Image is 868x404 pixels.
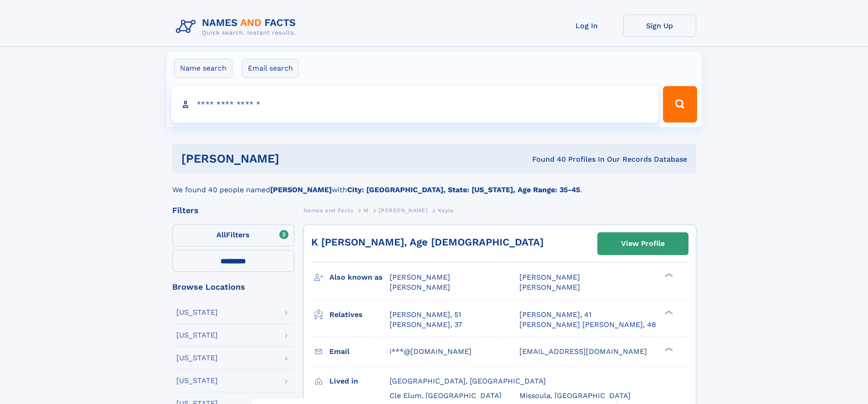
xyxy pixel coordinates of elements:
[406,154,687,164] div: Found 40 Profiles In Our Records Database
[303,205,354,216] a: Names and Facts
[172,206,294,215] div: Filters
[623,15,696,37] a: Sign Up
[379,205,427,216] a: [PERSON_NAME]
[242,59,299,78] label: Email search
[176,309,218,316] div: [US_STATE]
[329,307,390,322] h3: Relatives
[172,283,294,291] div: Browse Locations
[181,153,406,164] h1: [PERSON_NAME]
[176,332,218,339] div: [US_STATE]
[329,344,390,359] h3: Email
[390,310,461,320] a: [PERSON_NAME], 51
[172,225,294,246] label: Filters
[663,346,673,352] div: ❯
[347,185,580,194] b: City: [GEOGRAPHIC_DATA], State: [US_STATE], Age Range: 35-45
[390,377,546,385] span: [GEOGRAPHIC_DATA], [GEOGRAPHIC_DATA]
[364,205,369,216] a: M
[364,207,369,214] span: M
[663,309,673,315] div: ❯
[270,185,332,194] b: [PERSON_NAME]
[390,283,450,291] span: [PERSON_NAME]
[172,174,696,195] div: We found 40 people named with .
[519,347,647,356] span: [EMAIL_ADDRESS][DOMAIN_NAME]
[174,59,232,78] label: Name search
[598,233,688,255] a: View Profile
[519,273,580,281] span: [PERSON_NAME]
[176,354,218,362] div: [US_STATE]
[550,15,623,37] a: Log In
[329,270,390,285] h3: Also known as
[519,391,631,400] span: Missoula, [GEOGRAPHIC_DATA]
[390,273,450,281] span: [PERSON_NAME]
[390,391,502,400] span: Cle Elum, [GEOGRAPHIC_DATA]
[311,236,544,248] a: K [PERSON_NAME], Age [DEMOGRAPHIC_DATA]
[663,86,697,123] button: Search Button
[663,272,673,278] div: ❯
[216,230,226,239] span: All
[171,86,659,123] input: search input
[519,283,580,291] span: [PERSON_NAME]
[390,347,472,356] span: i***@[DOMAIN_NAME]
[438,207,454,214] span: Kayla
[519,320,656,330] a: [PERSON_NAME] [PERSON_NAME], 48
[390,320,462,330] a: [PERSON_NAME], 37
[519,310,591,320] a: [PERSON_NAME], 41
[621,233,665,254] div: View Profile
[176,377,218,384] div: [US_STATE]
[379,207,427,214] span: [PERSON_NAME]
[329,373,390,389] h3: Lived in
[172,15,303,39] img: Logo Names and Facts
